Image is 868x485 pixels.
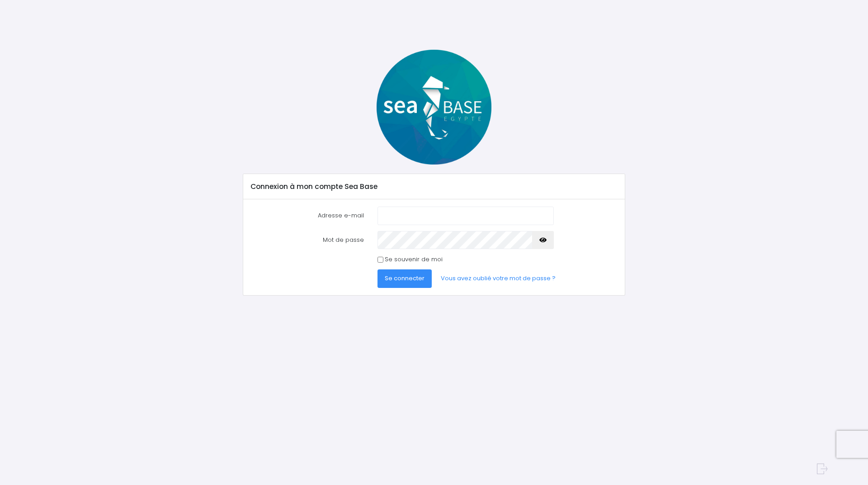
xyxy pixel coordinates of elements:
[243,174,624,199] div: Connexion à mon compte Sea Base
[434,269,563,287] a: Vous avez oublié votre mot de passe ?
[385,255,443,264] label: Se souvenir de moi
[244,231,371,249] label: Mot de passe
[377,269,432,287] button: Se connecter
[244,207,371,225] label: Adresse e-mail
[385,274,425,283] span: Se connecter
